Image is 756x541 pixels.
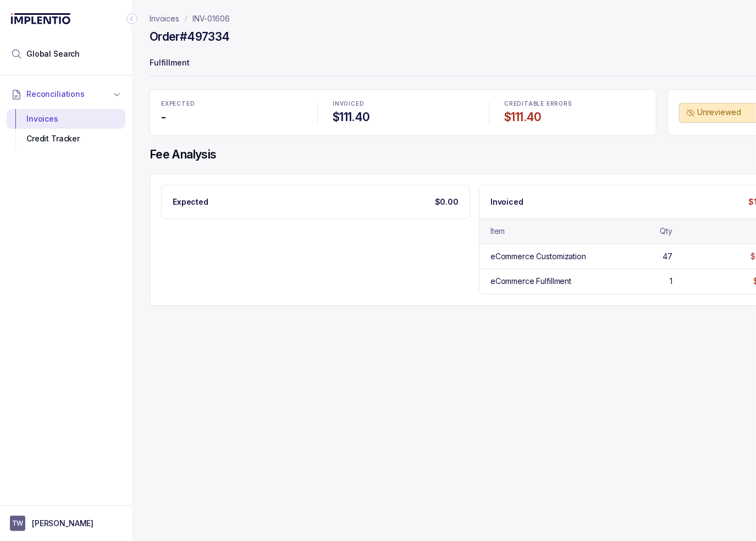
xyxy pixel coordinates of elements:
[26,89,85,100] span: Reconciliations
[125,12,139,25] div: Collapse Icon
[7,107,125,151] div: Reconciliations
[333,110,473,125] h4: $111.40
[173,196,208,207] p: Expected
[660,226,672,237] div: Qty
[504,101,645,107] p: CREDITABLE ERRORS
[150,29,229,45] h4: Order #497334
[490,251,586,262] div: eCommerce Customization
[32,518,93,529] p: [PERSON_NAME]
[435,196,459,207] p: $0.00
[15,129,117,149] div: Credit Tracker
[663,251,672,262] div: 47
[333,101,473,107] p: INVOICED
[161,110,302,125] h4: -
[490,196,523,207] p: Invoiced
[161,101,302,107] p: EXPECTED
[7,82,125,106] button: Reconciliations
[10,516,122,531] button: User initials[PERSON_NAME]
[150,13,230,24] nav: breadcrumb
[10,516,25,531] span: User initials
[670,276,672,287] div: 1
[150,13,179,24] a: Invoices
[490,276,571,287] div: eCommerce Fulfillment
[26,48,80,59] span: Global Search
[504,110,645,125] h4: $111.40
[490,226,505,237] div: Item
[15,109,117,129] div: Invoices
[192,13,230,24] a: INV-01606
